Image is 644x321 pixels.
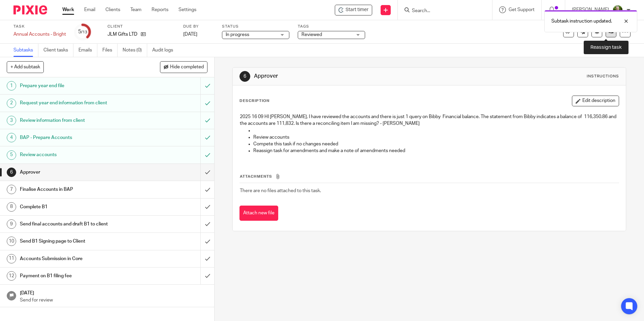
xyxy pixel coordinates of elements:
[612,5,623,15] img: download.png
[239,98,269,104] p: Description
[152,44,178,57] a: Audit logs
[13,24,66,29] label: Task
[20,115,136,126] h1: Review information from client
[20,81,136,91] h1: Prepare year end file
[152,6,168,13] a: Reports
[123,44,147,57] a: Notes (0)
[20,202,136,212] h1: Complete B1
[587,74,619,79] div: Instructions
[7,168,16,177] div: 6
[170,65,204,70] span: Hide completed
[7,133,16,142] div: 4
[20,150,136,160] h1: Review accounts
[160,61,207,73] button: Hide completed
[253,141,618,147] p: Compete this task if no changes needed
[81,30,87,34] small: /13
[179,6,196,13] a: Settings
[7,99,16,108] div: 2
[240,113,618,127] p: 2025 16 09 HI [PERSON_NAME], I have reviewed the accounts and there is just 1 query on Bibby Fina...
[62,6,74,13] a: Work
[13,5,47,14] img: Pixie
[7,271,16,281] div: 12
[226,32,249,37] span: In progress
[7,116,16,125] div: 3
[7,254,16,263] div: 11
[240,188,321,193] span: There are no files attached to this task.
[107,31,137,38] p: JLM Gifts LTD
[105,6,120,13] a: Clients
[239,71,250,82] div: 6
[7,150,16,160] div: 5
[20,254,136,264] h1: Accounts Submission in Core
[102,44,118,57] a: Files
[335,5,372,15] div: JLM Gifts LTD - Annual Accounts - Bright
[7,81,16,91] div: 1
[7,202,16,212] div: 8
[84,6,95,13] a: Email
[107,24,175,29] label: Client
[240,175,272,178] span: Attachments
[43,44,73,57] a: Client tasks
[222,24,289,29] label: Status
[130,6,141,13] a: Team
[298,24,365,29] label: Tags
[7,219,16,229] div: 9
[13,44,38,57] a: Subtasks
[20,288,208,296] h1: [DATE]
[301,32,322,37] span: Reviewed
[254,73,444,80] h1: Approver
[20,133,136,143] h1: BAP - Prepare Accounts
[183,24,214,29] label: Due by
[253,147,618,154] p: Reassign task for amendments and make a note of amendments needed
[572,96,619,106] button: Edit description
[20,98,136,108] h1: Request year end information from client
[13,31,66,38] div: Annual Accounts - Bright
[551,18,612,25] p: Subtask instruction updated.
[253,134,618,141] p: Review accounts
[20,184,136,194] h1: Finalise Accounts in BAP
[183,32,197,37] span: [DATE]
[20,219,136,229] h1: Send final accounts and draft B1 to client
[78,28,87,36] div: 5
[78,44,97,57] a: Emails
[20,236,136,246] h1: Send B1 Signing page to Client
[20,297,208,304] p: Send for review
[7,61,44,73] button: + Add subtask
[20,271,136,281] h1: Payment on B1 filing fee
[239,206,278,221] button: Attach new file
[20,167,136,177] h1: Approver
[7,237,16,246] div: 10
[7,185,16,194] div: 7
